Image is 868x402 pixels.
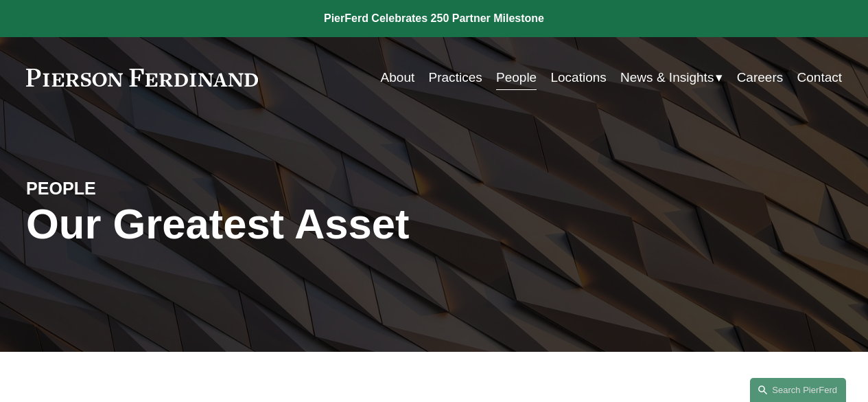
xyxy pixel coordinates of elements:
[381,65,415,91] a: About
[26,200,570,248] h1: Our Greatest Asset
[26,178,230,200] h4: PEOPLE
[797,65,843,91] a: Contact
[737,65,784,91] a: Careers
[429,65,482,91] a: Practices
[550,65,606,91] a: Locations
[620,65,723,91] a: folder dropdown
[750,378,846,402] a: Search this site
[620,66,714,89] span: News & Insights
[496,65,537,91] a: People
